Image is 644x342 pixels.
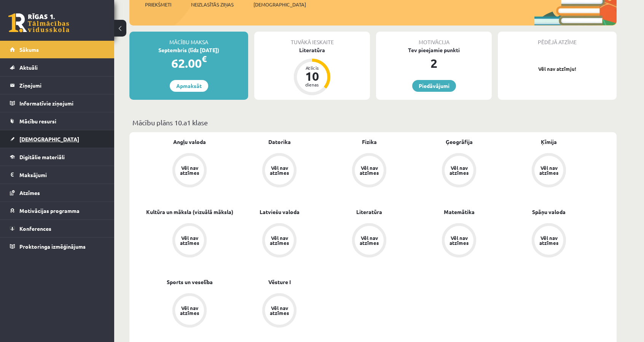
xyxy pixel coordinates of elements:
[129,32,248,46] div: Mācību maksa
[448,165,470,175] div: Vēl nav atzīmes
[145,293,234,329] a: Vēl nav atzīmes
[268,278,291,286] a: Vēsture I
[129,46,248,54] div: Septembris (līdz [DATE])
[10,238,105,255] a: Proktoringa izmēģinājums
[179,165,200,175] div: Vēl nav atzīmes
[179,235,200,245] div: Vēl nav atzīmes
[191,1,234,8] span: Neizlasītās ziņas
[444,208,475,216] a: Matemātika
[146,208,233,216] a: Kultūra un māksla (vizuālā māksla)
[19,118,56,125] span: Mācību resursi
[129,54,248,72] div: 62.00
[19,243,86,250] span: Proktoringa izmēģinājums
[10,59,105,76] a: Aktuāli
[10,41,105,58] a: Sākums
[10,77,105,94] a: Ziņojumi
[145,153,234,189] a: Vēl nav atzīmes
[504,223,594,259] a: Vēl nav atzīmes
[376,32,492,46] div: Motivācija
[145,1,171,8] span: Priekšmeti
[362,138,377,146] a: Fizika
[10,166,105,184] a: Maksājumi
[254,46,370,54] div: Literatūra
[269,305,290,315] div: Vēl nav atzīmes
[359,165,380,175] div: Vēl nav atzīmes
[10,112,105,130] a: Mācību resursi
[301,82,324,87] div: dienas
[19,153,65,160] span: Digitālie materiāli
[254,32,370,46] div: Tuvākā ieskaite
[359,235,380,245] div: Vēl nav atzīmes
[10,94,105,112] a: Informatīvie ziņojumi
[538,165,560,175] div: Vēl nav atzīmes
[19,225,51,232] span: Konferences
[19,77,105,94] legend: Ziņojumi
[19,94,105,112] legend: Informatīvie ziņojumi
[268,138,291,146] a: Datorika
[412,80,456,92] a: Piedāvājumi
[446,138,473,146] a: Ģeogrāfija
[538,235,560,245] div: Vēl nav atzīmes
[132,117,614,128] p: Mācību plāns 10.a1 klase
[234,223,324,259] a: Vēl nav atzīmes
[502,65,613,73] p: Vēl nav atzīmju!
[234,293,324,329] a: Vēl nav atzīmes
[167,278,213,286] a: Sports un veselība
[301,70,324,82] div: 10
[269,165,290,175] div: Vēl nav atzīmes
[414,153,504,189] a: Vēl nav atzīmes
[448,235,470,245] div: Vēl nav atzīmes
[254,46,370,96] a: Literatūra Atlicis 10 dienas
[145,223,234,259] a: Vēl nav atzīmes
[170,80,208,92] a: Apmaksāt
[234,153,324,189] a: Vēl nav atzīmes
[10,220,105,237] a: Konferences
[356,208,382,216] a: Literatūra
[498,32,617,46] div: Pēdējā atzīme
[173,138,206,146] a: Angļu valoda
[532,208,566,216] a: Spāņu valoda
[202,53,207,64] span: €
[179,305,200,315] div: Vēl nav atzīmes
[376,46,492,54] div: Tev pieejamie punkti
[19,166,105,184] legend: Maksājumi
[10,148,105,166] a: Digitālie materiāli
[19,64,38,71] span: Aktuāli
[19,136,79,142] span: [DEMOGRAPHIC_DATA]
[10,202,105,219] a: Motivācijas programma
[414,223,504,259] a: Vēl nav atzīmes
[376,54,492,72] div: 2
[324,223,414,259] a: Vēl nav atzīmes
[10,184,105,201] a: Atzīmes
[8,13,69,32] a: Rīgas 1. Tālmācības vidusskola
[324,153,414,189] a: Vēl nav atzīmes
[19,189,40,196] span: Atzīmes
[10,130,105,148] a: [DEMOGRAPHIC_DATA]
[19,207,80,214] span: Motivācijas programma
[301,66,324,70] div: Atlicis
[253,1,306,8] span: [DEMOGRAPHIC_DATA]
[269,235,290,245] div: Vēl nav atzīmes
[504,153,594,189] a: Vēl nav atzīmes
[541,138,557,146] a: Ķīmija
[260,208,300,216] a: Latviešu valoda
[19,46,39,53] span: Sākums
